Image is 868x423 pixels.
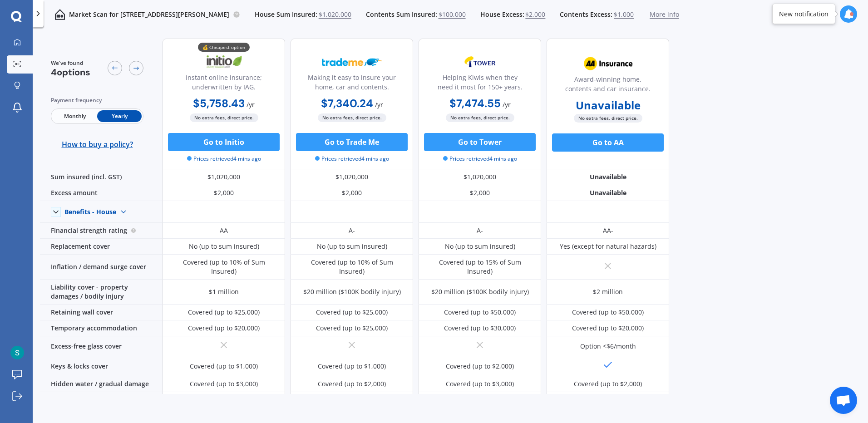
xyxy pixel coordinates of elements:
span: 4 options [51,66,90,78]
div: A- [477,226,483,235]
div: Inflation / demand surge cover [40,255,163,280]
div: Benefits - House [64,208,116,216]
div: Yes (except for natural hazards) [560,242,656,251]
div: Replacement cover [40,239,163,255]
div: Covered (up to $50,000) [572,308,644,317]
b: $5,758.43 [193,96,245,110]
div: $1,020,000 [291,169,413,185]
div: Covered (up to $2,000) [574,379,642,389]
div: Option <$6/month [580,342,636,351]
div: Open chat [830,387,857,414]
span: Monthly [53,110,97,122]
span: No extra fees, direct price. [190,113,258,122]
img: Trademe.webp [322,50,382,73]
div: Excess-free glass cover [40,336,163,356]
div: Covered (up to $3,000) [446,379,514,389]
button: Go to AA [552,133,664,152]
div: Helping Kiwis when they need it most for 150+ years. [426,73,533,95]
div: Covered (up to $25,000) [188,308,260,317]
button: Go to Tower [424,133,536,151]
span: Prices retrieved 4 mins ago [187,155,261,163]
div: Recreational features [40,392,163,408]
span: Prices retrieved 4 mins ago [315,155,389,163]
div: Unavailable [547,169,669,185]
div: Temporary accommodation [40,320,163,336]
span: No extra fees, direct price. [446,113,514,122]
div: Hidden water / gradual damage [40,376,163,392]
img: AA.webp [578,52,638,75]
div: $1,020,000 [163,169,285,185]
span: / yr [247,100,255,109]
span: Prices retrieved 4 mins ago [443,155,517,163]
span: Contents Excess: [560,10,612,19]
span: $2,000 [525,10,545,19]
span: How to buy a policy? [62,140,133,149]
div: Covered (up to $20,000) [188,324,260,333]
p: Market Scan for [STREET_ADDRESS][PERSON_NAME] [69,10,229,19]
span: More info [650,10,679,19]
div: Covered (up to $2,000) [446,362,514,371]
div: Covered (up to $50,000) [444,308,516,317]
div: Sum insured (incl. GST) [40,169,163,185]
div: Making it easy to insure your home, car and contents. [298,73,405,95]
div: Instant online insurance; underwritten by IAG. [170,73,277,95]
div: Unavailable [547,185,669,201]
span: $1,020,000 [319,10,351,19]
div: $1,020,000 [419,169,541,185]
div: AA [220,226,228,235]
div: Covered (up to $20,000) [572,324,644,333]
span: No extra fees, direct price. [574,114,642,123]
div: $1 million [209,287,239,296]
b: $7,474.55 [449,96,501,110]
div: $2,000 [291,185,413,201]
div: 💰 Cheapest option [198,43,250,52]
span: Yearly [97,110,142,122]
span: / yr [503,100,511,109]
div: Covered (up to $3,000) [190,379,258,389]
span: $100,000 [439,10,466,19]
span: House Excess: [480,10,524,19]
div: Covered (up to $1,000) [190,362,258,371]
span: House Sum Insured: [255,10,317,19]
div: Covered (up to $30,000) [444,324,516,333]
span: No extra fees, direct price. [318,113,386,122]
div: New notification [779,10,829,19]
div: $20 million ($100K bodily injury) [303,287,401,296]
div: $20 million ($100K bodily injury) [431,287,529,296]
span: We've found [51,59,90,67]
div: Payment frequency [51,96,143,105]
div: No (up to sum insured) [317,242,387,251]
img: ALm5wu3BLGd5Ojk3S758aiIlcnV03tgOz9O6XthMlxnT=s96-c [10,346,24,359]
div: AA- [603,226,613,235]
div: Excess amount [40,185,163,201]
div: Covered (up to 15% of Sum Insured) [425,258,534,276]
div: Covered (up to 10% of Sum Insured) [297,258,406,276]
div: Covered (up to $25,000) [316,324,388,333]
div: No (up to sum insured) [189,242,259,251]
div: Covered (up to $25,000) [316,308,388,317]
img: Benefit content down [116,205,131,219]
div: Covered (up to 10% of Sum Insured) [169,258,278,276]
div: Financial strength rating [40,223,163,239]
div: No (up to sum insured) [445,242,515,251]
span: Contents Sum Insured: [366,10,437,19]
div: $2,000 [419,185,541,201]
div: Keys & locks cover [40,356,163,376]
div: Award-winning home, contents and car insurance. [554,74,661,97]
div: Covered (up to $1,000) [318,362,386,371]
div: Liability cover - property damages / bodily injury [40,280,163,305]
img: home-and-contents.b802091223b8502ef2dd.svg [54,9,65,20]
div: A- [349,226,355,235]
b: $7,340.24 [321,96,373,110]
span: / yr [375,100,383,109]
button: Go to Initio [168,133,280,151]
div: $2 million [593,287,623,296]
b: Unavailable [576,101,641,110]
div: Covered (up to $2,000) [318,379,386,389]
button: Go to Trade Me [296,133,408,151]
span: $1,000 [614,10,634,19]
img: Initio.webp [194,50,254,73]
div: Retaining wall cover [40,305,163,320]
div: $2,000 [163,185,285,201]
img: Tower.webp [450,50,510,73]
